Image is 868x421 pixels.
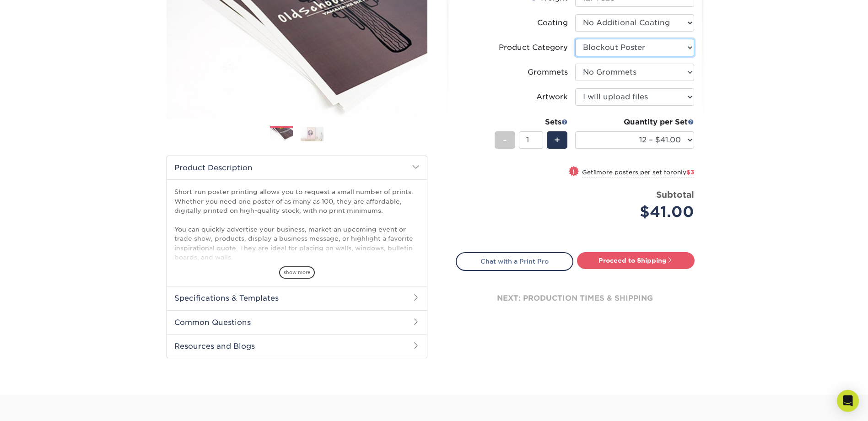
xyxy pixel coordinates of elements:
[495,117,568,128] div: Sets
[167,286,427,310] h2: Specifications & Templates
[174,187,420,393] p: Short-run poster printing allows you to request a small number of prints. Whether you need one po...
[167,310,427,334] h2: Common Questions
[582,169,694,178] small: Get more posters per set for
[279,266,315,279] span: show more
[572,167,575,177] span: !
[167,156,427,179] h2: Product Description
[503,133,507,147] span: -
[528,67,568,78] div: Grommets
[582,201,694,223] div: $41.00
[301,127,323,141] img: Posters 02
[686,169,694,176] span: $3
[554,133,560,147] span: +
[656,189,694,200] strong: Subtotal
[167,334,427,358] h2: Resources and Blogs
[673,169,694,176] span: only
[575,117,694,128] div: Quantity per Set
[456,252,573,270] a: Chat with a Print Pro
[456,271,695,326] div: next: production times & shipping
[593,169,596,176] strong: 1
[577,252,695,269] a: Proceed to Shipping
[499,42,568,53] div: Product Category
[837,390,859,412] div: Open Intercom Messenger
[270,127,293,143] img: Posters 01
[536,92,568,103] div: Artwork
[537,17,568,28] div: Coating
